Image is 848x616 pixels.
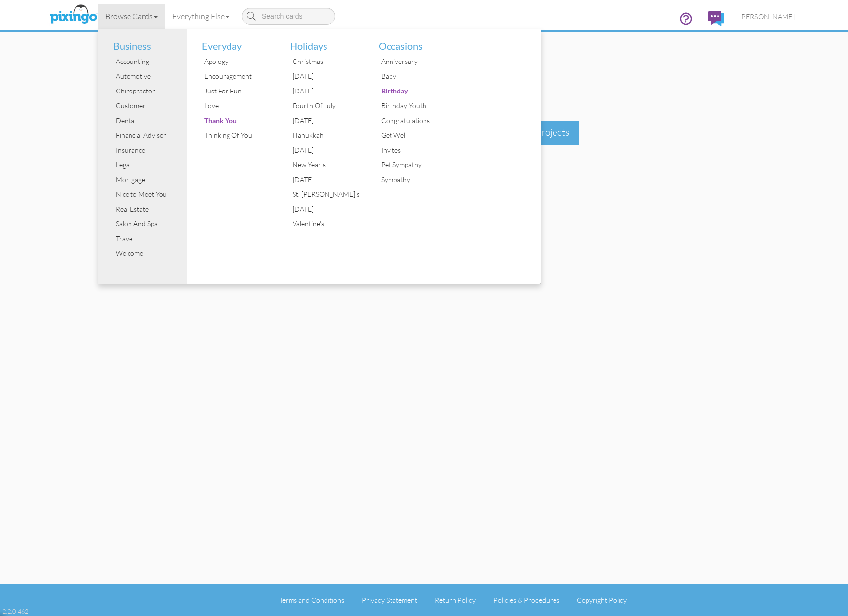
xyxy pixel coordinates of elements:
[283,202,364,216] a: [DATE]
[195,113,276,128] a: Thank You
[371,113,453,128] a: Congratulations
[113,157,187,172] div: Legal
[106,246,187,261] a: Welcome
[283,29,364,55] li: Holidays
[113,246,187,261] div: Welcome
[106,202,187,216] a: Real Estate
[113,98,187,113] div: Customer
[113,143,187,157] div: Insurance
[106,84,187,98] a: Chiropractor
[106,157,187,172] a: Legal
[106,128,187,143] a: Financial Advisor
[290,202,364,216] div: [DATE]
[371,54,453,69] a: Anniversary
[283,128,364,143] a: Hanukkah
[113,84,187,98] div: Chiropractor
[113,216,187,231] div: Salon And Spa
[195,54,276,69] a: Apology
[371,143,453,157] a: Invites
[362,596,417,604] a: Privacy Statement
[290,54,364,69] div: Christmas
[371,157,453,172] a: Pet Sympathy
[202,69,276,84] div: Encouragement
[379,54,453,69] div: Anniversary
[371,84,453,98] a: Birthday
[113,113,187,128] div: Dental
[371,128,453,143] a: Get Well
[242,8,335,25] input: Search cards
[577,596,627,604] a: Copyright Policy
[195,84,276,98] a: Just For Fun
[202,84,276,98] div: Just For Fun
[195,69,276,84] a: Encouragement
[46,100,802,112] div: Where do you want to go next?
[371,172,453,187] a: Sympathy
[290,172,364,187] div: [DATE]
[290,216,364,231] div: Valentine's
[379,113,453,128] div: Congratulations
[113,202,187,216] div: Real Estate
[106,187,187,202] a: Nice to Meet You
[195,29,276,55] li: Everyday
[113,54,187,69] div: Accounting
[283,69,364,84] a: [DATE]
[290,157,364,172] div: New Year's
[2,607,28,616] div: 2.2.0-462
[708,11,724,26] img: comments.svg
[283,84,364,98] a: [DATE]
[283,143,364,157] a: [DATE]
[379,157,453,172] div: Pet Sympathy
[46,57,802,91] div: THANK YOU FOR PRACTICING THE ART OF KINDNESS
[435,596,476,604] a: Return Policy
[493,596,559,604] a: Policies & Procedures
[106,98,187,113] a: Customer
[202,54,276,69] div: Apology
[290,128,364,143] div: Hanukkah
[371,29,453,55] li: Occasions
[202,113,276,128] div: Thank You
[379,143,453,157] div: Invites
[106,231,187,246] a: Travel
[47,2,99,27] img: pixingo logo
[371,69,453,84] a: Baby
[113,128,187,143] div: Financial Advisor
[106,54,187,69] a: Accounting
[106,69,187,84] a: Automotive
[732,4,802,29] a: [PERSON_NAME]
[283,98,364,113] a: Fourth Of July
[283,157,364,172] a: New Year's
[379,172,453,187] div: Sympathy
[283,54,364,69] a: Christmas
[290,187,364,202] div: St. [PERSON_NAME]'s
[106,143,187,157] a: Insurance
[379,128,453,143] div: Get Well
[195,98,276,113] a: Love
[113,187,187,202] div: Nice to Meet You
[379,98,453,113] div: Birthday Youth
[165,4,237,29] a: Everything Else
[379,84,453,98] div: Birthday
[290,143,364,157] div: [DATE]
[739,12,795,21] span: [PERSON_NAME]
[371,98,453,113] a: Birthday Youth
[113,69,187,84] div: Automotive
[379,69,453,84] div: Baby
[283,216,364,231] a: Valentine's
[290,113,364,128] div: [DATE]
[202,128,276,143] div: Thinking Of You
[113,231,187,246] div: Travel
[290,98,364,113] div: Fourth Of July
[283,187,364,202] a: St. [PERSON_NAME]'s
[283,113,364,128] a: [DATE]
[113,172,187,187] div: Mortgage
[290,69,364,84] div: [DATE]
[106,172,187,187] a: Mortgage
[195,128,276,143] a: Thinking Of You
[106,216,187,231] a: Salon And Spa
[283,172,364,187] a: [DATE]
[290,84,364,98] div: [DATE]
[279,596,344,604] a: Terms and Conditions
[98,4,165,29] a: Browse Cards
[106,29,187,55] li: Business
[202,98,276,113] div: Love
